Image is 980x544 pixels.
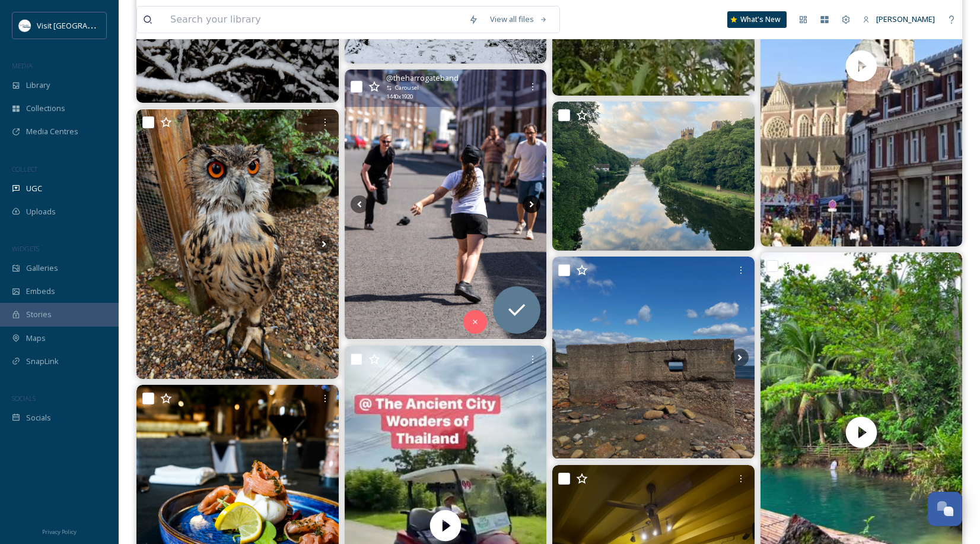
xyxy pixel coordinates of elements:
[26,126,78,137] span: Media Centres
[164,7,463,33] input: Search your library
[876,14,935,24] span: [PERSON_NAME]
[552,102,755,251] img: Stillness. 194/365 #aphotoaday #durham
[345,69,547,339] img: Great to see our friend westoebrassband taking part in the Annual game of invisible cricket! durh...
[26,356,59,367] span: SnapLink
[395,84,419,92] span: Carousel
[26,262,58,274] span: Galleries
[26,309,52,320] span: Stories
[26,206,56,217] span: Uploads
[42,528,77,536] span: Privacy Policy
[12,165,37,173] span: COLLECT
[12,61,33,70] span: MEDIA
[26,103,65,114] span: Collections
[12,394,36,403] span: SOCIALS
[26,80,50,91] span: Library
[42,524,77,538] a: Privacy Policy
[26,412,51,423] span: Socials
[19,20,31,31] img: 1680077135441.jpeg
[37,20,129,31] span: Visit [GEOGRAPHIC_DATA]
[136,109,339,379] img: Have you ever seen such soggy owls? 🦉 😂 Although they have sheltered areas, some of our owls deci...
[26,333,46,344] span: Maps
[386,72,459,84] span: @ theharrogateband
[928,492,962,526] button: Open Chat
[386,93,413,101] span: 1440 x 1920
[857,8,941,31] a: [PERSON_NAME]
[12,244,39,253] span: WIDGETS
[484,8,553,31] a: View all files
[26,286,55,297] span: Embeds
[552,257,755,459] img: The last few photos of my day on Blast Beach, County Durham. Coastline like this is unbeatable! T...
[26,183,42,194] span: UGC
[727,11,787,28] a: What's New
